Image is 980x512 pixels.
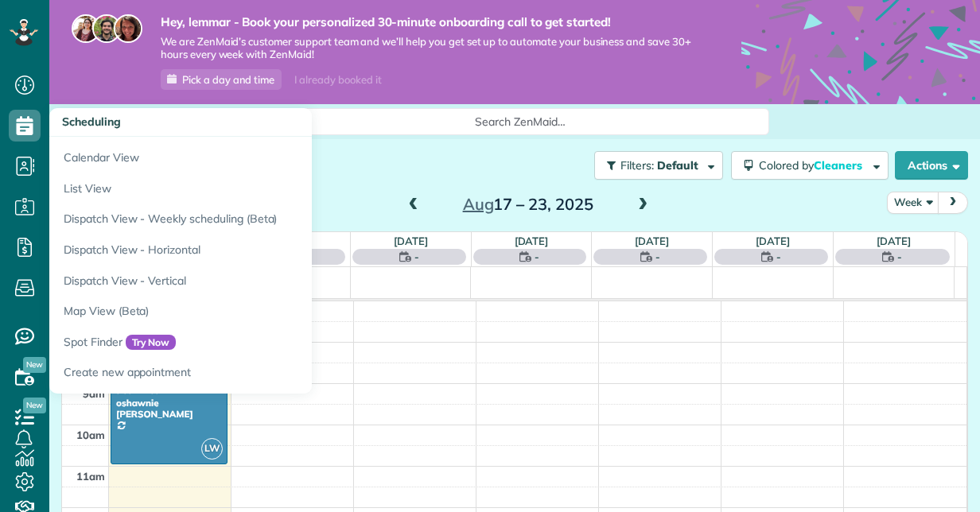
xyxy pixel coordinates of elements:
a: Dispatch View - Weekly scheduling (Beta) [49,204,447,235]
span: Filters: [620,158,654,173]
div: I already booked it [285,70,391,90]
span: Aug [463,194,494,214]
a: Create new appointment [49,357,447,394]
a: Dispatch View - Vertical [49,266,447,297]
span: We are ZenMaid’s customer support team and we’ll help you get set up to automate your business an... [161,35,694,62]
button: Colored byCleaners [731,151,889,180]
img: jorge-587dff0eeaa6aab1f244e6dc62b8924c3b6ad411094392a53c71c6c4a576187d.jpg [92,14,121,43]
span: - [897,249,902,265]
span: New [23,398,46,413]
a: List View [49,173,447,204]
span: LW [201,438,223,460]
button: next [938,192,968,213]
span: 11am [76,470,105,483]
a: Calendar View [49,137,447,173]
span: Scheduling [62,114,121,129]
button: Week [887,192,939,213]
a: Filters: Default [586,151,723,180]
a: [DATE] [756,235,790,247]
span: - [776,249,781,265]
span: 10am [76,429,105,441]
a: [DATE] [635,235,669,247]
button: Actions [895,151,968,180]
span: Cleaners [814,158,865,173]
span: Default [657,158,699,173]
a: [DATE] [394,235,428,247]
img: maria-72a9807cf96188c08ef61303f053569d2e2a8a1cde33d635c8a3ac13582a053d.jpg [72,14,100,43]
span: New [23,357,46,373]
img: michelle-19f622bdf1676172e81f8f8fba1fb50e276960ebfe0243fe18214015130c80e4.jpg [114,14,142,43]
span: - [535,249,539,265]
div: oshawnie [PERSON_NAME] [115,398,223,421]
span: Pick a day and time [182,73,274,86]
a: Dispatch View - Horizontal [49,235,447,266]
a: [DATE] [877,235,911,247]
span: Try Now [126,335,177,351]
a: Pick a day and time [161,69,282,90]
a: [DATE] [515,235,549,247]
a: Map View (Beta) [49,296,447,327]
span: - [414,249,419,265]
span: Colored by [759,158,868,173]
a: Spot FinderTry Now [49,327,447,358]
span: 9am [83,387,105,400]
strong: Hey, lemmar - Book your personalized 30-minute onboarding call to get started! [161,14,694,30]
span: - [655,249,660,265]
h2: 17 – 23, 2025 [429,196,628,213]
button: Filters: Default [594,151,723,180]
